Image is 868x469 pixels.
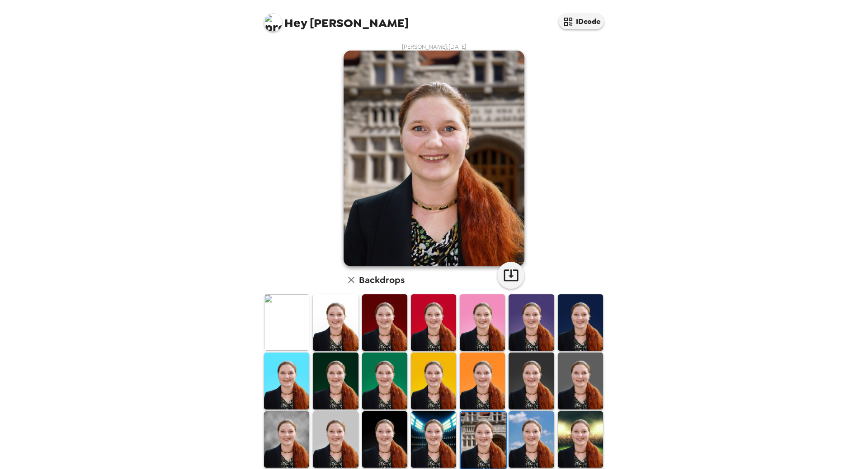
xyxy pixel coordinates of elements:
[402,43,467,51] span: [PERSON_NAME] , [DATE]
[344,51,524,266] img: user
[559,14,604,29] button: IDcode
[264,9,409,29] span: [PERSON_NAME]
[359,273,405,287] h6: Backdrops
[284,15,307,31] span: Hey
[264,14,282,32] img: profile pic
[264,294,309,351] img: Original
